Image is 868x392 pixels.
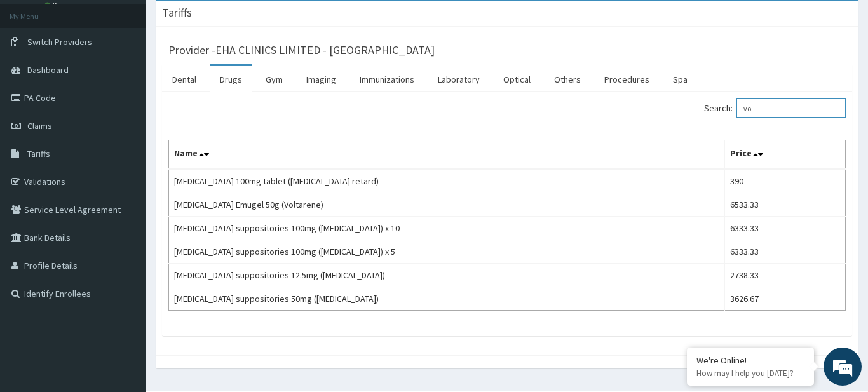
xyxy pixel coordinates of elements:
td: 6533.33 [724,193,845,217]
div: Chat with us now [66,71,214,88]
td: [MEDICAL_DATA] suppositories 100mg ([MEDICAL_DATA]) x 5 [169,240,725,264]
td: [MEDICAL_DATA] suppositories 100mg ([MEDICAL_DATA]) x 10 [169,217,725,240]
input: Search: [736,98,846,118]
a: Optical [493,66,541,93]
label: Search: [704,98,846,118]
p: How may I help you today? [696,368,804,379]
h3: Provider - EHA CLINICS LIMITED - [GEOGRAPHIC_DATA] [168,44,435,56]
span: Claims [27,120,52,132]
th: Name [169,140,725,170]
h3: Tariffs [162,7,192,18]
td: [MEDICAL_DATA] suppositories 12.5mg ([MEDICAL_DATA]) [169,264,725,287]
span: Tariffs [27,148,50,159]
td: 2738.33 [724,264,845,287]
a: Drugs [210,66,252,93]
th: Price [724,140,845,170]
span: Switch Providers [27,36,92,48]
td: 390 [724,169,845,193]
span: Dashboard [27,64,69,76]
a: Others [544,66,591,93]
td: [MEDICAL_DATA] suppositories 50mg ([MEDICAL_DATA]) [169,287,725,311]
a: Dental [162,66,207,93]
div: Minimize live chat window [208,6,239,37]
a: Gym [255,66,293,93]
td: [MEDICAL_DATA] Emugel 50g (Voltarene) [169,193,725,217]
span: We're online! [74,116,175,244]
img: d_794563401_company_1708531726252_794563401 [24,64,51,95]
a: Spa [663,66,698,93]
a: Online [44,1,75,10]
a: Imaging [296,66,346,93]
td: 3626.67 [724,287,845,311]
textarea: Type your message and hit 'Enter' [6,259,242,303]
a: Procedures [594,66,660,93]
td: 6333.33 [724,240,845,264]
td: 6333.33 [724,217,845,240]
td: [MEDICAL_DATA] 100mg tablet ([MEDICAL_DATA] retard) [169,169,725,193]
a: Immunizations [349,66,424,93]
a: Laboratory [428,66,490,93]
div: We're Online! [696,355,804,366]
